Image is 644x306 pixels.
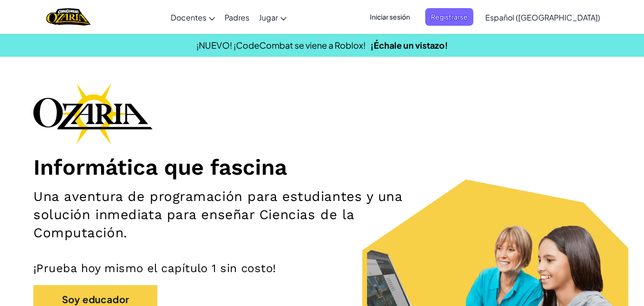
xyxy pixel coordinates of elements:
[370,40,448,51] a: ¡Échale un vistazo!
[33,261,611,275] p: ¡Prueba hoy mismo el capítulo 1 sin costo!
[364,8,416,26] button: Iniciar sesión
[220,4,254,30] a: Padres
[33,188,420,242] h2: Una aventura de programación para estudiantes y una solución inmediata para enseñar Ciencias de l...
[166,4,220,30] a: Docentes
[480,4,605,30] a: Español ([GEOGRAPHIC_DATA])
[33,154,611,180] h1: Informática que fascina
[46,7,91,27] img: Home
[171,12,206,22] span: Docentes
[46,7,91,27] a: Ozaria by CodeCombat logo
[254,4,291,30] a: Jugar
[425,8,473,26] button: Registrarse
[33,83,153,144] img: Ozaria branding logo
[485,12,600,22] span: Español ([GEOGRAPHIC_DATA])
[196,40,366,51] span: ¡NUEVO! ¡CodeCombat se viene a Roblox!
[259,12,278,22] span: Jugar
